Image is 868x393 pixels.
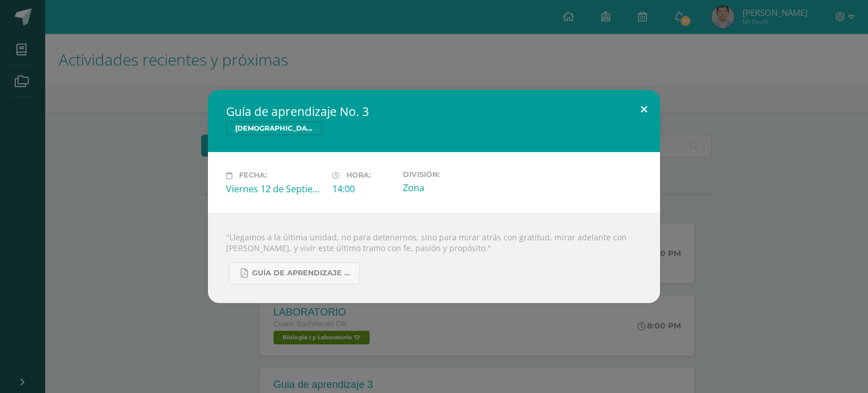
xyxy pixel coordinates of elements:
[226,183,323,195] div: Viernes 12 de Septiembre
[403,182,500,194] div: Zona
[403,170,500,179] label: División:
[628,90,660,128] button: Close (Esc)
[332,183,394,195] div: 14:00
[239,171,267,180] span: Fecha:
[208,213,660,303] div: "Llegamos a la última unidad, no para detenernos, sino para mirar atrás con gratitud, mirar adela...
[229,262,360,284] a: Guía de aprendizaje No. 3.pdf
[346,171,371,180] span: Hora:
[226,122,322,135] span: [DEMOGRAPHIC_DATA]
[252,269,354,278] span: Guía de aprendizaje No. 3.pdf
[226,103,642,119] h2: Guía de aprendizaje No. 3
